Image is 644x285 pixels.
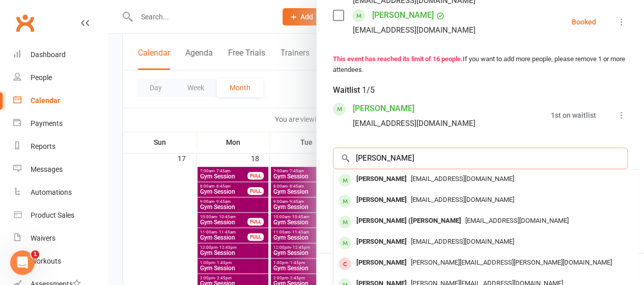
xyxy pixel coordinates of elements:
div: [PERSON_NAME] [352,193,411,208]
a: [PERSON_NAME] [372,7,434,23]
div: [EMAIL_ADDRESS][DOMAIN_NAME] [353,117,475,130]
div: member [339,257,351,270]
div: 1/5 [362,83,375,97]
a: People [13,66,107,89]
div: Automations [31,188,72,196]
div: Messages [31,165,63,173]
a: Workouts [13,250,107,273]
div: member [339,237,351,249]
div: If you want to add more people, please remove 1 or more attendees. [333,54,628,75]
button: Upload attachment [48,207,57,215]
span: [EMAIL_ADDRESS][DOMAIN_NAME] [465,217,569,224]
a: Reports [13,135,107,158]
div: Waivers [31,234,55,242]
strong: This event has reached its limit of 16 people. [333,55,463,63]
button: Emoji picker [16,207,24,215]
div: Give them that extra support to reach their goals 🎯. [16,18,159,38]
div: [PERSON_NAME] • 2h ago [16,167,96,173]
p: Active [DATE] [49,13,94,23]
div: [PERSON_NAME] [352,172,411,187]
b: 📆 ! [16,69,90,77]
div: Waitlist [333,83,375,97]
div: People [31,73,52,82]
a: Calendar [13,89,107,112]
textarea: Message… [9,186,195,203]
a: Product Sales [13,204,107,227]
div: Best, [16,128,159,139]
div: [PERSON_NAME] | Clubworx [16,144,159,154]
img: Profile image for Emily [29,6,45,22]
div: [PERSON_NAME] ([PERSON_NAME] [352,214,465,228]
span: [EMAIL_ADDRESS][DOMAIN_NAME] [411,238,514,245]
input: Search to add to waitlist [333,147,628,169]
div: [PERSON_NAME] [352,255,411,270]
div: Dashboard [31,50,66,59]
div: Calendar [31,96,60,105]
span: [EMAIL_ADDRESS][DOMAIN_NAME] [411,196,514,203]
div: Booked [572,18,596,25]
div: Payments [31,119,63,127]
a: Waivers [13,227,107,250]
a: Automations [13,181,107,204]
div: [PERSON_NAME] [352,235,411,249]
span: [EMAIL_ADDRESS][DOMAIN_NAME] [411,175,514,183]
a: Messages [13,158,107,181]
div: member [339,195,351,208]
div: 1st on waitlist [551,112,596,119]
a: Dashboard [13,43,107,66]
a: Chat To Clubworx [25,69,87,77]
div: Reports [31,142,55,150]
span: 1 [31,250,39,258]
div: member [339,174,351,187]
a: Clubworx [12,10,38,36]
div: Find out more about it , or click below to discuss using the app with us. [16,43,159,63]
span: [PERSON_NAME][EMAIL_ADDRESS][PERSON_NAME][DOMAIN_NAME] [411,258,612,266]
div: Workouts [31,257,61,265]
button: go back [7,4,26,23]
div: [EMAIL_ADDRESS][DOMAIN_NAME] [353,23,475,37]
a: [PERSON_NAME] [353,100,414,117]
a: Payments [13,112,107,135]
a: here [95,44,111,52]
div: OR...if you just want to jump in and trial the app - reply, L and we'll set that up for you ASAP! ​ [16,84,159,123]
b: 7 DAY TRIA [71,94,115,102]
button: Home [178,4,197,23]
h1: [PERSON_NAME] [49,5,116,13]
button: Send a message… [175,203,191,219]
button: Gif picker [32,207,40,215]
iframe: Intercom live chat [10,250,35,275]
div: Product Sales [31,211,74,219]
div: member [339,216,351,228]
